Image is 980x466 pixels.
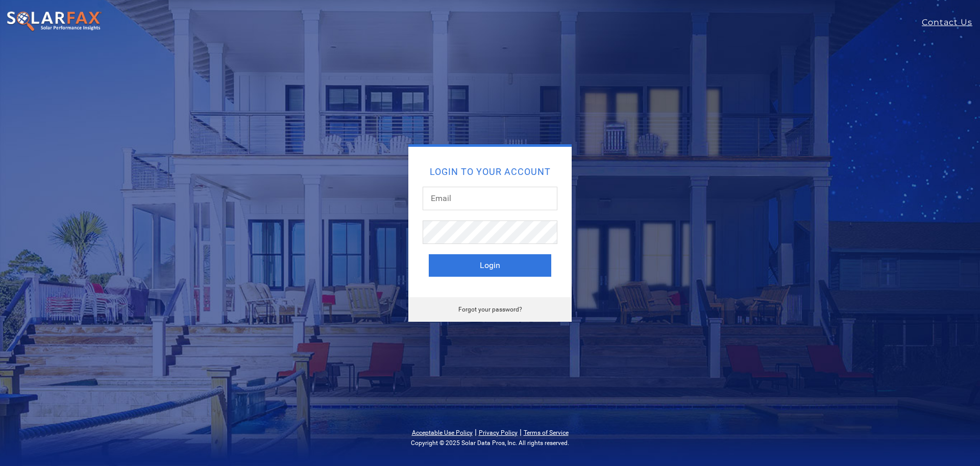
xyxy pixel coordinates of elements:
[475,427,477,437] span: |
[922,16,980,29] a: Contact Us
[429,254,551,277] button: Login
[458,306,522,313] a: Forgot your password?
[412,429,473,436] a: Acceptable Use Policy
[479,429,518,436] a: Privacy Policy
[524,429,569,436] a: Terms of Service
[520,427,522,437] span: |
[6,11,102,32] img: SolarFax
[423,187,557,210] input: Email
[429,167,551,176] h2: Login to your account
